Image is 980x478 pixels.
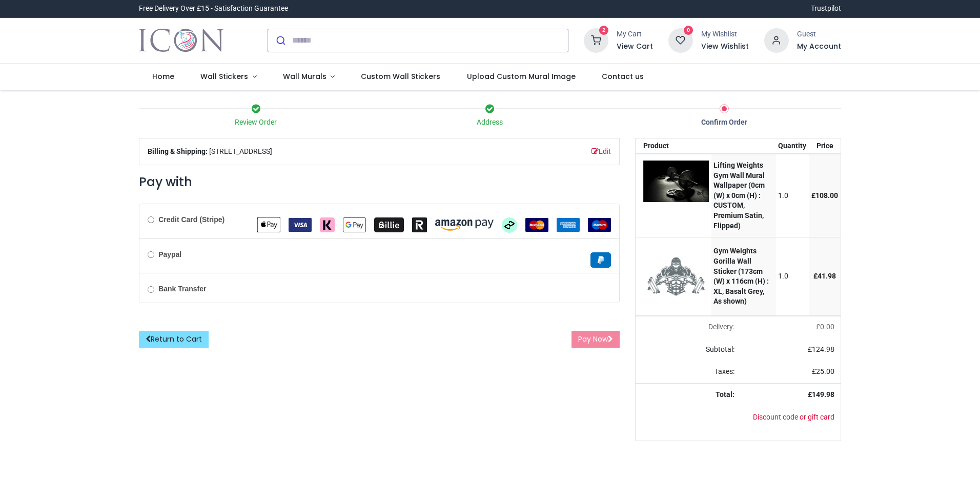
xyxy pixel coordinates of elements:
img: Icon Wall Stickers [139,26,223,55]
span: Custom Wall Stickers [361,71,440,82]
img: Klarna [320,217,335,232]
img: Billie [374,217,404,232]
div: Free Delivery Over £15 - Satisfaction Guarantee [139,4,288,14]
span: £ [813,272,836,280]
span: Google Pay [343,220,366,228]
div: My Cart [617,29,653,39]
img: QSH2DjPgAAAABJRU5ErkJggg== [643,244,709,309]
span: Maestro [588,220,611,228]
span: Apple Pay [257,220,280,228]
strong: Lifting Weights Gym Wall Mural Wallpaper (0cm (W) x 0cm (H) : CUSTOM, Premium Satin, Flipped) [713,161,765,230]
span: [STREET_ADDRESS] [209,147,272,157]
a: Edit [591,147,611,157]
span: Paypal [590,255,611,263]
img: Maestro [588,218,611,232]
div: My Wishlist [701,29,749,39]
span: Upload Custom Mural Image [467,71,576,82]
div: Guest [797,29,841,39]
a: Return to Cart [139,331,209,348]
th: Price [809,138,841,154]
input: Credit Card (Stripe) [148,216,154,223]
img: 9G1gIEAAAABklEQVQDADn0GGvR9yfAAAAAAElFTkSuQmCC [643,161,709,202]
span: Afterpay Clearpay [502,220,517,228]
img: Paypal [590,252,611,268]
div: 1.0 [778,191,806,201]
strong: Gym Weights Gorilla Wall Sticker (173cm (W) x 116cm (H) : XL, Basalt Grey, As shown) [713,247,769,305]
a: 0 [668,35,693,44]
div: Confirm Order [607,117,841,128]
a: Logo of Icon Wall Stickers [139,26,223,55]
button: Submit [268,29,292,52]
img: American Express [557,218,580,232]
span: Contact us [602,71,644,82]
span: 149.98 [812,390,834,399]
th: Quantity [776,138,809,154]
img: Amazon Pay [435,220,494,231]
span: Amazon Pay [435,220,494,228]
a: 2 [584,35,608,44]
span: American Express [557,220,580,228]
b: Paypal [158,250,181,258]
b: Credit Card (Stripe) [158,215,224,224]
a: My Account [797,42,841,52]
img: VISA [289,218,312,232]
span: 0.00 [820,323,834,331]
sup: 2 [599,26,609,35]
span: 124.98 [812,345,834,353]
span: Home [152,71,174,82]
div: Review Order [139,117,373,128]
img: Afterpay Clearpay [502,217,517,233]
span: 108.00 [815,191,838,200]
strong: £ [808,390,834,399]
img: Google Pay [343,217,366,232]
input: Bank Transfer [148,286,154,293]
span: Revolut Pay [412,220,427,228]
img: MasterCard [525,218,548,232]
span: £ [812,367,834,375]
img: Apple Pay [257,217,280,232]
input: Paypal [148,251,154,258]
td: Taxes: [636,361,741,383]
th: Product [636,138,711,154]
a: Trustpilot [811,4,841,14]
div: Address [373,117,607,128]
span: Billie [374,220,404,228]
span: 41.98 [818,272,836,280]
b: Bank Transfer [158,285,206,293]
span: £ [816,323,834,331]
span: Klarna [320,220,335,228]
b: Billing & Shipping: [148,147,208,155]
span: Wall Stickers [200,71,248,82]
td: Subtotal: [636,338,741,361]
span: £ [811,191,838,200]
span: MasterCard [525,220,548,228]
a: Wall Murals [270,64,348,90]
div: 1.0 [778,271,806,282]
span: 25.00 [816,367,834,375]
a: View Cart [617,42,653,52]
span: £ [808,345,834,353]
sup: 0 [684,26,693,35]
a: View Wishlist [701,42,749,52]
td: Delivery will be updated after choosing a new delivery method [636,316,741,338]
span: Wall Murals [283,71,326,82]
a: Wall Stickers [187,64,270,90]
h3: Pay with [139,173,620,191]
a: Discount code or gift card [753,413,834,421]
img: Revolut Pay [412,217,427,232]
span: VISA [289,220,312,228]
strong: Total: [716,390,734,399]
